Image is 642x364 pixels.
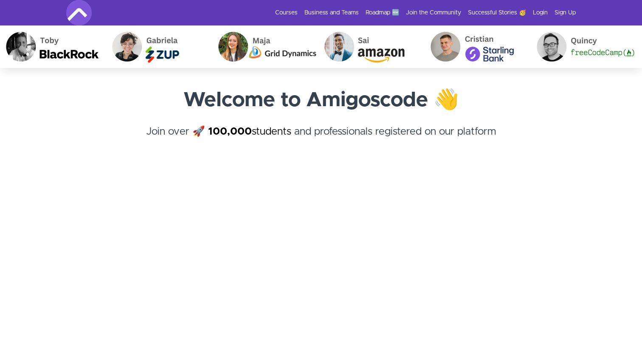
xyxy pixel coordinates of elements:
img: Quincy [531,25,637,68]
a: Join the Community [406,8,461,17]
a: Sign Up [555,8,576,17]
img: Sai [318,25,425,68]
a: 100,000students [208,127,291,137]
a: Courses [275,8,298,17]
strong: 100,000 [208,127,252,137]
a: Login [533,8,548,17]
strong: Welcome to Amigoscode 👋 [183,90,459,110]
h4: Join over 🚀 and professionals registered on our platform [66,124,576,155]
a: Successful Stories 🥳 [468,8,526,17]
a: Roadmap 🆕 [366,8,399,17]
img: Cristian [425,25,531,68]
img: Gabriela [106,25,212,68]
img: Maja [212,25,318,68]
a: Business and Teams [304,8,359,17]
